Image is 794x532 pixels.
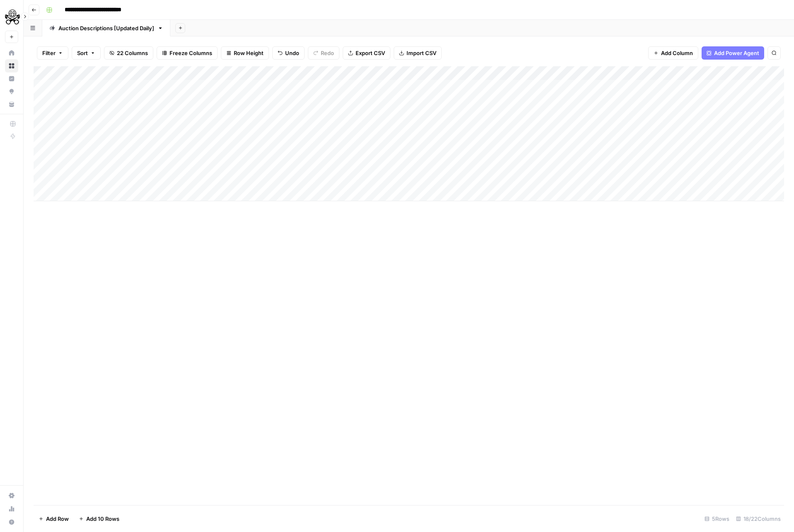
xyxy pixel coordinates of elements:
[356,49,385,57] span: Export CSV
[5,59,18,72] a: Browse
[5,10,20,24] img: PistonHeads Logo
[104,46,153,60] button: 22 Columns
[733,512,784,525] div: 18/22 Columns
[37,46,68,60] button: Filter
[46,515,69,523] span: Add Row
[5,502,18,515] a: Usage
[5,46,18,60] a: Home
[58,24,154,32] div: Auction Descriptions [Updated Daily]
[407,49,436,57] span: Import CSV
[86,515,119,523] span: Add 10 Rows
[77,49,88,57] span: Sort
[343,46,390,60] button: Export CSV
[5,515,18,529] button: Help + Support
[34,512,74,525] button: Add Row
[308,46,339,60] button: Redo
[221,46,269,60] button: Row Height
[5,7,18,27] button: Workspace: PistonHeads
[5,85,18,98] a: Opportunities
[169,49,212,57] span: Freeze Columns
[42,20,170,36] a: Auction Descriptions [Updated Daily]
[74,512,124,525] button: Add 10 Rows
[661,49,693,57] span: Add Column
[72,46,101,60] button: Sort
[714,49,759,57] span: Add Power Agent
[5,489,18,502] a: Settings
[394,46,442,60] button: Import CSV
[648,46,698,60] button: Add Column
[5,72,18,85] a: Insights
[702,46,764,60] button: Add Power Agent
[321,49,334,57] span: Redo
[285,49,299,57] span: Undo
[157,46,218,60] button: Freeze Columns
[117,49,148,57] span: 22 Columns
[234,49,264,57] span: Row Height
[701,512,733,525] div: 5 Rows
[5,98,18,111] a: Your Data
[42,49,56,57] span: Filter
[272,46,305,60] button: Undo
